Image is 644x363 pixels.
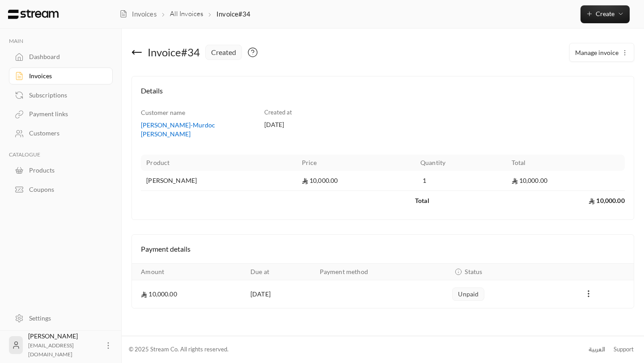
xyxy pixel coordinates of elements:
a: Coupons [9,181,113,198]
a: Products [9,162,113,179]
a: Settings [9,309,113,327]
td: 10,000.00 [132,280,245,308]
div: [PERSON_NAME] [28,332,98,359]
p: Invoice#34 [216,9,250,19]
th: Product [141,155,297,171]
p: MAIN [9,38,113,45]
span: Created at [264,109,292,116]
th: Due at [245,264,314,280]
button: Manage invoice [570,43,634,61]
span: Manage invoice [575,49,619,56]
nav: breadcrumb [119,9,251,19]
a: Dashboard [9,48,113,66]
div: Coupons [29,185,102,194]
div: Subscriptions [29,91,102,100]
button: Create [580,5,630,23]
th: Price [297,155,415,171]
a: Payment links [9,106,113,123]
div: Dashboard [29,52,102,61]
div: Payment links [29,110,102,118]
td: [PERSON_NAME] [141,171,297,191]
td: [DATE] [245,280,314,308]
span: 1 [420,176,429,185]
span: unpaid [458,290,479,299]
td: 10,000.00 [506,171,625,191]
p: CATALOGUE [9,151,113,158]
a: Support [611,342,637,358]
h4: Details [141,85,625,105]
th: Payment method [314,264,447,280]
div: © 2025 Stream Co. All rights reserved. [129,345,229,354]
a: Customers [9,125,113,142]
h4: Payment details [141,244,625,254]
td: Total [415,191,506,211]
a: Invoices [9,68,113,85]
table: Products [141,155,625,211]
table: Payments [132,263,634,308]
a: All Invoices [170,9,203,18]
th: Amount [132,264,245,280]
span: created [211,47,236,58]
div: [DATE] [264,120,379,129]
div: Invoices [29,72,102,80]
img: Logo [7,9,59,19]
span: Customer name [141,109,185,116]
a: Subscriptions [9,86,113,104]
th: Total [506,155,625,171]
a: [PERSON_NAME]-Murdoc [PERSON_NAME] [141,121,255,139]
span: Create [596,10,614,17]
div: Invoice # 34 [148,45,200,59]
a: Invoices [119,9,157,19]
div: العربية [589,345,605,354]
div: Products [29,166,102,175]
div: Settings [29,314,102,323]
td: 10,000.00 [297,171,415,191]
span: [EMAIL_ADDRESS][DOMAIN_NAME] [28,342,74,358]
td: 10,000.00 [506,191,625,211]
span: Status [465,267,482,276]
th: Quantity [415,155,506,171]
div: Customers [29,129,102,138]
